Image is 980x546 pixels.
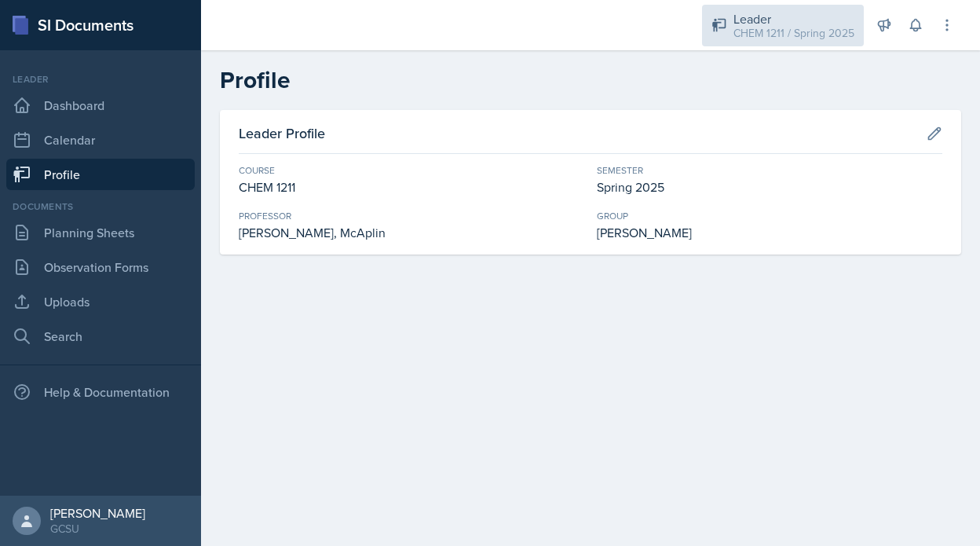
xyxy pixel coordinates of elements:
[6,90,195,121] a: Dashboard
[597,223,942,242] div: [PERSON_NAME]
[733,25,854,42] div: CHEM 1211 / Spring 2025
[6,286,195,317] a: Uploads
[239,209,584,223] div: Professor
[6,217,195,248] a: Planning Sheets
[6,72,195,86] div: Leader
[239,163,584,178] div: Course
[6,251,195,283] a: Observation Forms
[6,376,195,408] div: Help & Documentation
[239,178,584,196] div: CHEM 1211
[239,123,325,144] h3: Leader Profile
[220,66,961,94] h2: Profile
[597,178,942,196] div: Spring 2025
[6,200,195,214] div: Documents
[733,9,854,28] div: Leader
[6,159,195,190] a: Profile
[597,209,942,223] div: Group
[50,521,145,537] div: GCSU
[6,321,195,352] a: Search
[50,505,145,521] div: [PERSON_NAME]
[597,163,942,178] div: Semester
[6,124,195,156] a: Calendar
[239,223,584,242] div: [PERSON_NAME], McAplin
